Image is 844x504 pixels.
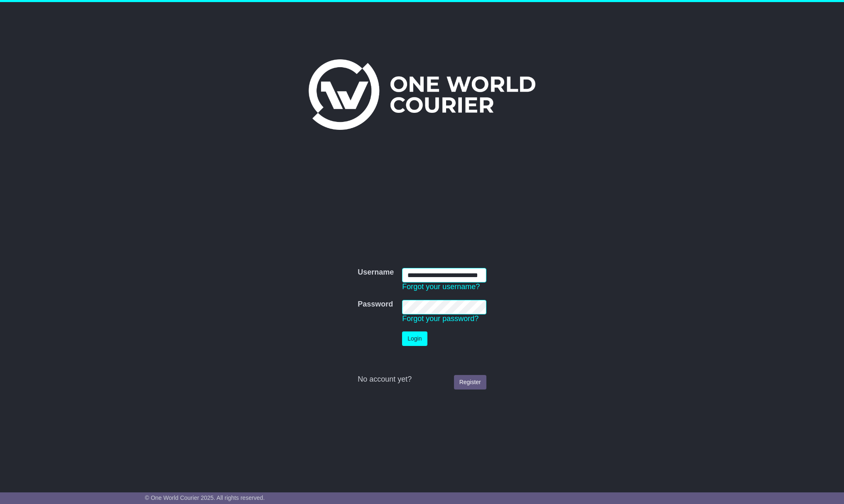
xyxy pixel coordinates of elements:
[402,314,478,323] a: Forgot your password?
[145,494,265,501] span: © One World Courier 2025. All rights reserved.
[358,268,394,277] label: Username
[402,282,480,291] a: Forgot your username?
[358,375,486,384] div: No account yet?
[358,300,393,309] label: Password
[454,375,486,390] a: Register
[309,59,535,130] img: One World
[402,331,427,346] button: Login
